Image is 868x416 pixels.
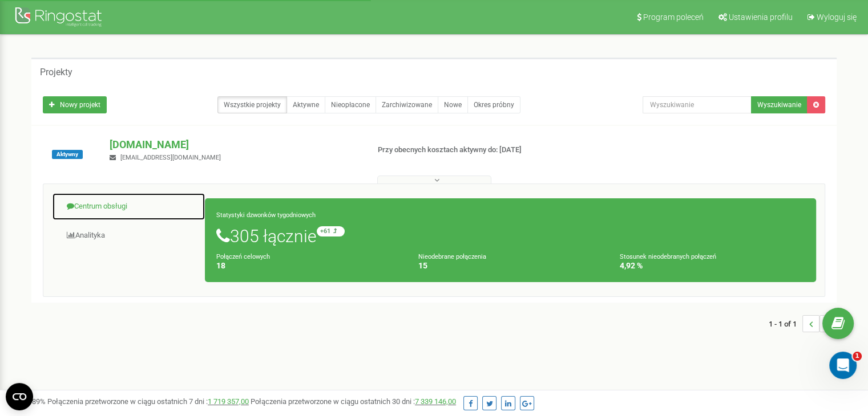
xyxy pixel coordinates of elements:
[817,13,857,22] span: Wyloguj się
[52,193,205,221] a: Centrum obsługi
[216,253,270,260] small: Połączeń celowych
[217,96,287,113] a: Wszystkie projekty
[317,226,345,236] small: +61
[110,137,359,152] p: [DOMAIN_NAME]
[216,211,316,219] small: Statystyki dzwonków tygodniowych
[643,96,752,113] input: Wyszukiwanie
[620,253,716,260] small: Stosunek nieodebranych połączeń
[40,67,72,78] h5: Projekty
[6,383,33,410] button: Open CMP widget
[208,397,249,406] a: 1 719 357,00
[376,96,438,113] a: Zarchiwizowane
[216,226,805,246] h1: 305 łącznie
[729,13,793,22] span: Ustawienia profilu
[829,352,857,379] iframe: Intercom live chat
[438,96,468,113] a: Nowe
[378,145,560,156] p: Przy obecnych kosztach aktywny do: [DATE]
[751,96,808,113] button: Wyszukiwanie
[43,96,107,113] a: Nowy projekt
[769,304,837,344] nav: ...
[415,397,456,406] a: 7 339 146,00
[52,150,83,159] span: Aktywny
[418,262,603,270] h4: 15
[325,96,376,113] a: Nieopłacone
[47,397,249,406] span: Połączenia przetworzone w ciągu ostatnich 7 dni :
[52,222,205,250] a: Analityka
[286,96,325,113] a: Aktywne
[251,397,456,406] span: Połączenia przetworzone w ciągu ostatnich 30 dni :
[620,262,805,270] h4: 4,92 %
[120,154,221,161] span: [EMAIL_ADDRESS][DOMAIN_NAME]
[643,13,704,22] span: Program poleceń
[418,253,486,260] small: Nieodebrane połączenia
[769,315,802,332] span: 1 - 1 of 1
[216,262,401,270] h4: 18
[467,96,520,113] a: Okres próbny
[853,352,862,361] span: 1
